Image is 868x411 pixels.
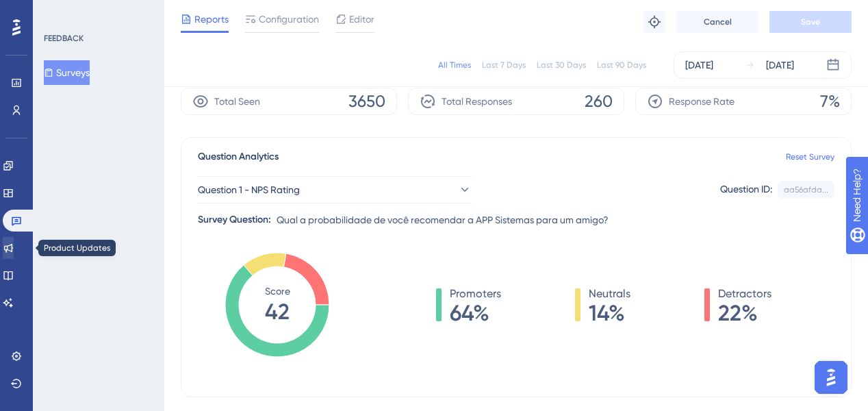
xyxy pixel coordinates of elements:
div: Last 7 Days [482,60,526,71]
tspan: Score [265,286,290,297]
div: [DATE] [685,57,713,73]
div: All Times [438,60,471,71]
span: Save [801,16,820,27]
a: Reset Survey [786,151,834,162]
div: Question ID: [720,181,772,199]
span: 14% [589,302,630,324]
span: Reports [194,11,229,27]
div: Last 90 Days [597,60,646,71]
span: Configuration [259,11,319,27]
span: Neutrals [589,286,630,302]
span: Question Analytics [198,149,279,165]
span: 7% [820,90,840,112]
div: aa56afda... [784,184,828,195]
button: Question 1 - NPS Rating [198,176,472,203]
button: Surveys [44,60,90,85]
div: Survey Question: [198,212,271,228]
tspan: 42 [265,299,290,325]
div: Last 30 Days [537,60,586,71]
span: Total Responses [442,93,512,110]
span: Detractors [718,286,771,302]
span: 22% [718,302,771,324]
span: Cancel [704,16,732,27]
span: Total Seen [214,93,260,110]
span: Promoters [450,286,501,302]
div: FEEDBACK [44,33,84,44]
span: 64% [450,302,501,324]
button: Cancel [676,11,758,33]
button: Save [769,11,852,33]
div: [DATE] [766,57,794,73]
span: 260 [585,90,613,112]
iframe: UserGuiding AI Assistant Launcher [810,357,852,398]
span: Editor [349,11,374,27]
span: 3650 [348,90,385,112]
span: Question 1 - NPS Rating [198,182,300,198]
span: Response Rate [669,93,735,110]
span: Qual a probabilidade de você recomendar a APP Sistemas para um amigo? [277,212,609,228]
span: Need Help? [32,3,86,20]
